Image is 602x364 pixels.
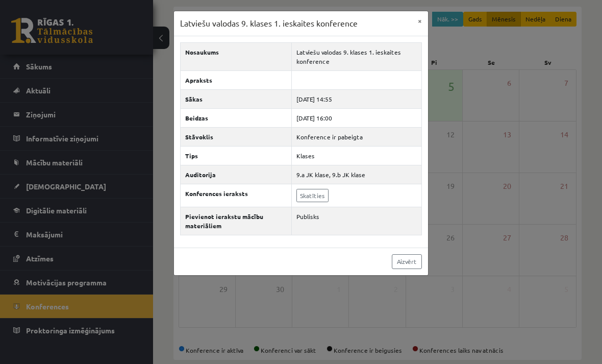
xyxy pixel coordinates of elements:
td: Klases [292,146,422,165]
th: Apraksts [181,70,292,89]
td: 9.a JK klase, 9.b JK klase [292,165,422,184]
a: Skatīties [296,189,329,202]
th: Auditorija [181,165,292,184]
td: Latviešu valodas 9. klases 1. ieskaites konference [292,42,422,70]
th: Konferences ieraksts [181,184,292,207]
td: Konference ir pabeigta [292,127,422,146]
td: [DATE] 14:55 [292,89,422,108]
th: Stāvoklis [181,127,292,146]
th: Tips [181,146,292,165]
td: [DATE] 16:00 [292,108,422,127]
button: × [412,11,428,31]
th: Sākas [181,89,292,108]
th: Nosaukums [181,42,292,70]
td: Publisks [292,207,422,235]
th: Beidzas [181,108,292,127]
th: Pievienot ierakstu mācību materiāliem [181,207,292,235]
a: Aizvērt [392,254,422,269]
h3: Latviešu valodas 9. klases 1. ieskaites konference [180,17,358,30]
